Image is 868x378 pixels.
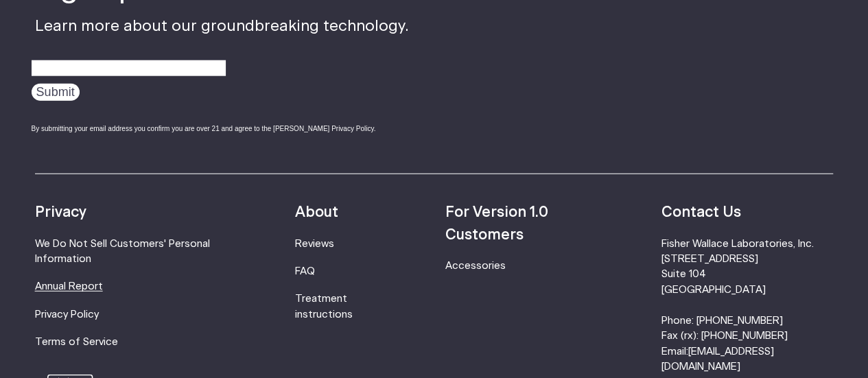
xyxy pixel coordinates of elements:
[295,266,315,276] a: FAQ
[661,346,773,372] a: [EMAIL_ADDRESS][DOMAIN_NAME]
[35,239,210,264] a: We Do Not Sell Customers' Personal Information
[295,205,338,220] strong: About
[35,337,118,347] a: Terms of Service
[661,205,740,220] strong: Contact Us
[35,281,103,292] a: Annual Report
[445,261,506,271] a: Accessories
[295,294,353,319] a: Treatment instructions
[35,205,86,220] strong: Privacy
[661,237,833,375] li: Fisher Wallace Laboratories, Inc. [STREET_ADDRESS] Suite 104 [GEOGRAPHIC_DATA] Phone: [PHONE_NUMB...
[32,84,80,101] input: Submit
[295,239,334,249] a: Reviews
[35,309,99,320] a: Privacy Policy
[445,205,548,241] strong: For Version 1.0 Customers
[32,123,409,134] div: By submitting your email address you confirm you are over 21 and agree to the [PERSON_NAME] Priva...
